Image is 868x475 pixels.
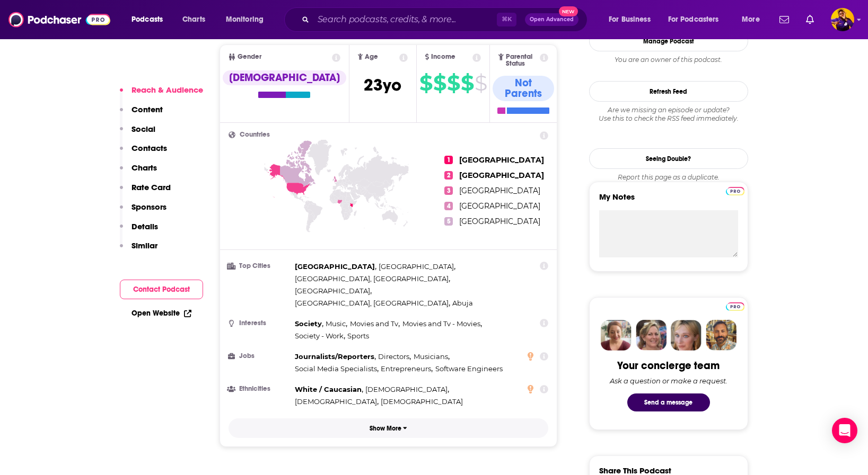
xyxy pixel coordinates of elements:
[182,12,205,27] span: Charts
[706,320,737,351] img: Jon Profile
[459,217,540,226] span: [GEOGRAPHIC_DATA]
[617,359,720,372] div: Your concierge team
[295,363,379,375] span: ,
[636,320,667,351] img: Barbara Profile
[218,11,277,28] button: open menu
[459,186,540,195] span: [GEOGRAPHIC_DATA]
[831,8,854,31] img: User Profile
[661,11,734,28] button: open menu
[370,425,401,432] p: Show More
[326,319,346,328] span: Music
[444,156,453,164] span: 1
[609,12,651,27] span: For Business
[131,221,158,231] p: Details
[378,351,411,363] span: ,
[601,11,664,28] button: open menu
[131,124,155,134] p: Social
[295,274,449,283] span: [GEOGRAPHIC_DATA], [GEOGRAPHIC_DATA]
[414,351,450,363] span: ,
[229,263,291,270] h3: Top Cities
[364,75,401,95] span: 23 yo
[379,261,455,273] span: ,
[832,418,857,443] div: Open Intercom Messenger
[295,286,370,295] span: [GEOGRAPHIC_DATA]
[475,75,487,92] span: $
[444,186,453,195] span: 3
[295,299,449,307] span: [GEOGRAPHIC_DATA], [GEOGRAPHIC_DATA]
[229,386,291,392] h3: Ethnicities
[226,12,264,27] span: Monitoring
[726,302,744,311] img: Podchaser Pro
[381,397,463,406] span: [DEMOGRAPHIC_DATA]
[589,56,748,64] div: You are an owner of this podcast.
[381,363,433,375] span: ,
[131,240,157,250] p: Similar
[734,11,773,28] button: open menu
[589,81,748,102] button: Refresh Feed
[444,217,453,226] span: 5
[120,202,166,221] button: Sponsors
[627,393,710,411] button: Send a message
[131,85,203,95] p: Reach & Audience
[802,11,818,29] a: Show notifications dropdown
[459,155,544,165] span: [GEOGRAPHIC_DATA]
[120,163,157,182] button: Charts
[295,331,344,340] span: Society - Work
[433,75,446,92] span: $
[120,104,163,124] button: Content
[223,70,346,85] div: [DEMOGRAPHIC_DATA]
[589,31,748,51] a: Manage Podcast
[294,7,598,32] div: Search podcasts, credits, & more...
[461,75,474,92] span: $
[131,163,157,173] p: Charts
[589,173,748,182] div: Report this page as a duplicate.
[120,280,203,299] button: Contact Podcast
[726,301,744,311] a: Pro website
[295,318,323,330] span: ,
[447,75,460,92] span: $
[313,11,497,28] input: Search podcasts, credits, & more...
[131,309,191,318] a: Open Website
[131,143,167,153] p: Contacts
[599,192,738,210] label: My Notes
[525,13,578,26] button: Open AdvancedNew
[668,12,719,27] span: For Podcasters
[775,11,793,29] a: Show notifications dropdown
[131,104,163,114] p: Content
[131,202,166,212] p: Sponsors
[295,261,376,273] span: ,
[402,318,482,330] span: ,
[120,143,167,163] button: Contacts
[229,320,291,327] h3: Interests
[365,385,448,393] span: [DEMOGRAPHIC_DATA]
[347,331,369,340] span: Sports
[444,202,453,210] span: 4
[589,106,748,123] div: Are we missing an episode or update? Use this to check the RSS feed immediately.
[726,185,744,195] a: Pro website
[295,297,450,309] span: ,
[295,397,377,406] span: [DEMOGRAPHIC_DATA]
[120,240,157,260] button: Similar
[589,148,748,169] a: Seeing Double?
[414,352,448,361] span: Musicians
[8,10,110,30] a: Podchaser - Follow, Share and Rate Podcasts
[402,319,480,328] span: Movies and Tv - Movies
[444,171,453,180] span: 2
[295,273,450,285] span: ,
[295,285,372,297] span: ,
[506,53,538,67] span: Parental Status
[459,171,544,180] span: [GEOGRAPHIC_DATA]
[530,17,574,22] span: Open Advanced
[831,8,854,31] button: Show profile menu
[365,383,449,396] span: ,
[295,330,345,342] span: ,
[378,352,409,361] span: Directors
[295,364,377,373] span: Social Media Specialists
[350,318,400,330] span: ,
[120,85,203,104] button: Reach & Audience
[671,320,702,351] img: Jules Profile
[610,377,727,385] div: Ask a question or make a request.
[435,364,503,373] span: Software Engineers
[240,131,270,138] span: Countries
[326,318,347,330] span: ,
